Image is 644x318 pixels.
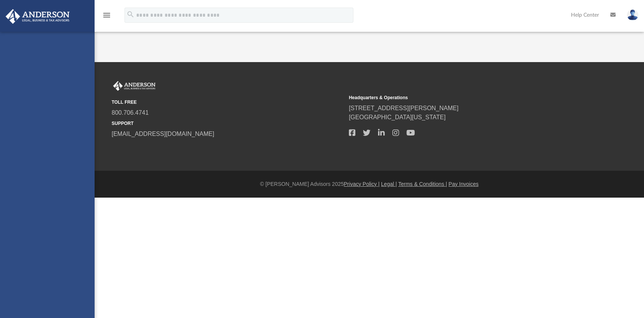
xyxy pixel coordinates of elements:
small: TOLL FREE [112,99,344,106]
a: [GEOGRAPHIC_DATA][US_STATE] [349,114,446,120]
small: SUPPORT [112,120,344,127]
a: Privacy Policy | [344,181,380,187]
img: User Pic [627,9,638,20]
a: [EMAIL_ADDRESS][DOMAIN_NAME] [112,131,214,137]
a: Pay Invoices [448,181,478,187]
i: menu [102,11,111,20]
small: Headquarters & Operations [349,94,581,101]
img: Anderson Advisors Platinum Portal [3,9,72,24]
a: Legal | [381,181,397,187]
a: menu [102,14,111,20]
a: Terms & Conditions | [398,181,447,187]
img: Anderson Advisors Platinum Portal [112,81,157,91]
a: [STREET_ADDRESS][PERSON_NAME] [349,105,459,111]
a: 800.706.4741 [112,109,149,116]
div: © [PERSON_NAME] Advisors 2025 [95,180,644,188]
i: search [126,10,135,19]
